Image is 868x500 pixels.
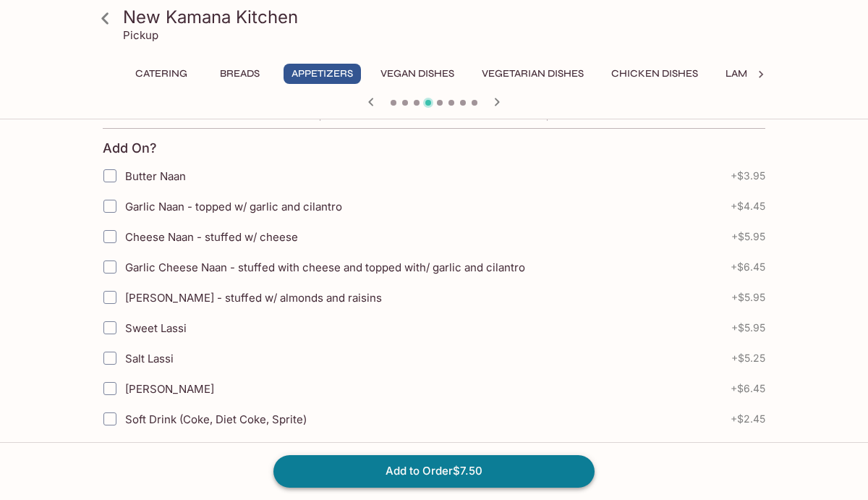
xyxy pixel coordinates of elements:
span: Garlic Naan - topped w/ garlic and cilantro [125,200,342,213]
p: Pickup [123,28,158,42]
button: Catering [127,64,195,84]
span: + $4.45 [731,200,765,212]
span: + $5.95 [731,322,765,334]
h3: New Kamana Kitchen [123,6,770,28]
span: Butter Naan [125,169,186,183]
span: + $6.45 [731,383,765,394]
button: Add to Order$7.50 [273,455,595,487]
button: Vegan Dishes [373,64,462,84]
span: Salt Lassi [125,352,174,365]
h4: Add On? [103,140,157,156]
span: + $5.95 [731,292,765,303]
button: Chicken Dishes [603,64,706,84]
span: Soft Drink (Coke, Diet Coke, Sprite) [125,412,307,426]
button: Appetizers [284,64,361,84]
button: Vegetarian Dishes [474,64,592,84]
span: Sweet Lassi [125,321,187,335]
span: Garlic Cheese Naan - stuffed with cheese and topped with/ garlic and cilantro [125,260,525,274]
span: + $5.25 [731,352,765,364]
span: [PERSON_NAME] - stuffed w/ almonds and raisins [125,291,382,305]
button: Lamb Dishes [718,64,800,84]
span: + $6.45 [731,261,765,273]
span: + $5.95 [731,231,765,242]
span: + $3.95 [731,170,765,182]
span: Cheese Naan - stuffed w/ cheese [125,230,298,244]
span: [PERSON_NAME] [125,382,214,396]
button: Breads [207,64,272,84]
span: + $2.45 [731,413,765,425]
